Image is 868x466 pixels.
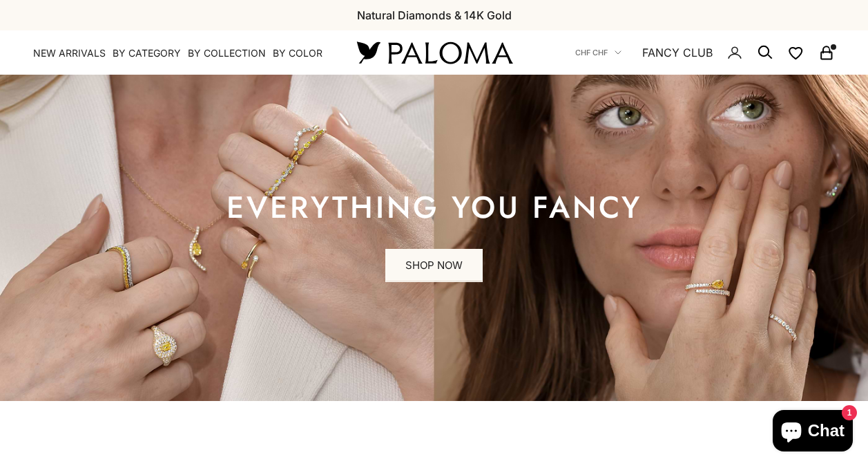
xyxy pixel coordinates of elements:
[113,46,181,60] summary: By Category
[642,44,713,62] a: FANCY CLUB
[575,46,608,59] span: CHF CHF
[33,46,324,60] nav: Primary navigation
[273,46,322,60] summary: By Color
[385,249,483,282] a: SHOP NOW
[357,6,512,24] p: Natural Diamonds & 14K Gold
[33,46,106,60] a: NEW ARRIVALS
[188,46,266,60] summary: By Collection
[575,30,835,75] nav: Secondary navigation
[769,410,857,455] inbox-online-store-chat: Shopify online store chat
[226,194,642,221] p: EVERYTHING YOU FANCY
[575,46,621,59] button: CHF CHF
